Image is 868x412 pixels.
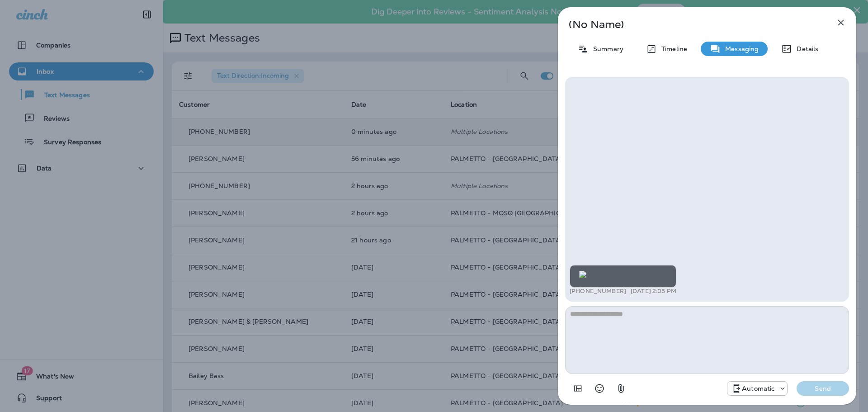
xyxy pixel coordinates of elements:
[579,271,586,278] img: twilio-download
[657,45,687,52] p: Timeline
[590,379,609,398] button: Select an emoji
[792,45,818,52] p: Details
[589,45,623,52] p: Summary
[569,379,587,398] button: Add in a premade template
[721,45,759,52] p: Messaging
[742,385,774,392] p: Automatic
[570,288,626,295] p: [PHONE_NUMBER]
[569,21,816,28] p: (No Name)
[631,288,676,295] p: [DATE] 2:05 PM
